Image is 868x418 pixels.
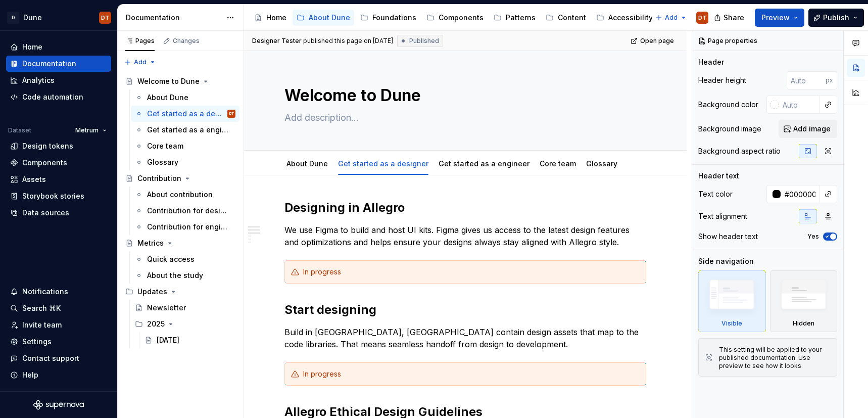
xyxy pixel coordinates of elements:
button: DDuneDT [2,7,115,28]
svg: Supernova Logo [33,400,84,410]
div: Components [22,158,67,168]
a: Get started as a engineer [131,122,239,138]
div: published this page on [DATE] [303,37,393,45]
div: Get started as a designer [334,153,432,174]
div: Glossary [147,157,178,167]
a: Analytics [6,72,111,88]
div: Changes [173,37,200,45]
div: Patterns [506,13,536,23]
button: Share [709,9,751,27]
a: Components [422,10,488,26]
div: Foundations [372,13,416,23]
button: Contact support [6,350,111,366]
a: Design tokens [6,138,111,154]
div: Home [22,42,42,52]
div: Contribution for designers [147,206,230,216]
div: Header text [698,171,739,181]
div: Contact support [22,353,79,363]
div: Analytics [22,75,55,85]
label: Yes [807,233,819,241]
a: Metrics [121,235,239,251]
button: Help [6,367,111,383]
div: Welcome to Dune [137,76,200,86]
div: Visible [698,270,766,332]
div: Contribution for engineers [147,222,230,232]
a: Glossary [586,159,617,168]
div: Data sources [22,208,69,218]
div: DT [698,14,706,22]
a: Welcome to Dune [121,73,239,89]
div: Visible [721,319,742,328]
div: Core team [536,153,580,174]
button: Publish [808,9,864,27]
div: Get started as a designer [147,109,225,119]
a: Open page [628,34,679,48]
div: About Dune [147,92,188,103]
div: Get started as a engineer [435,153,534,174]
div: Glossary [582,153,621,174]
a: Quick access [131,251,239,267]
h2: Designing in Allegro [284,200,646,216]
div: Background color [698,100,758,110]
div: Storybook stories [22,191,84,201]
a: Foundations [356,10,420,26]
div: Background image [698,124,761,134]
a: Home [250,10,291,26]
div: Dune [23,13,42,23]
a: Components [6,155,111,171]
div: 2025 [131,316,239,332]
a: Accessibility [592,10,657,26]
div: Accessibility [608,13,653,23]
a: Core team [540,159,576,168]
div: D [7,12,19,24]
div: Settings [22,337,52,347]
a: About Dune [286,159,328,168]
div: Documentation [22,59,76,69]
div: In progress [303,267,640,277]
input: Auto [779,96,819,114]
a: Invite team [6,317,111,333]
div: This setting will be applied to your published documentation. Use preview to see how it looks. [719,346,831,370]
div: Design tokens [22,141,73,151]
a: Glossary [131,154,239,170]
div: Newsletter [147,303,186,313]
div: Home [266,13,286,23]
div: Search ⌘K [22,303,61,313]
a: Data sources [6,205,111,221]
button: Preview [755,9,804,27]
a: Settings [6,334,111,350]
div: Text color [698,189,733,199]
a: Code automation [6,89,111,105]
span: Share [724,13,744,23]
a: Storybook stories [6,188,111,204]
span: Designer Tester [252,37,302,45]
p: Build in [GEOGRAPHIC_DATA], [GEOGRAPHIC_DATA] contain design assets that map to the code librarie... [284,326,646,350]
button: Add image [779,120,837,138]
a: Get started as a designerDT [131,106,239,122]
div: Pages [125,37,155,45]
div: In progress [303,369,640,379]
button: Add [121,55,159,69]
a: Patterns [490,10,540,26]
div: Documentation [126,13,221,23]
span: Published [409,37,439,45]
h2: Start designing [284,302,646,318]
textarea: Welcome to Dune [282,83,644,108]
button: Notifications [6,284,111,300]
div: Hidden [793,319,814,328]
button: Add [652,11,690,25]
span: Open page [640,37,674,45]
div: Updates [121,284,239,300]
a: Get started as a designer [338,159,428,168]
span: Add [134,58,147,66]
div: Invite team [22,320,62,330]
p: px [826,76,833,84]
div: Updates [137,287,167,297]
div: Metrics [137,238,164,248]
a: Get started as a engineer [439,159,529,168]
a: Core team [131,138,239,154]
span: Metrum [75,126,99,134]
div: Get started as a engineer [147,125,230,135]
a: Contribution [121,170,239,187]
